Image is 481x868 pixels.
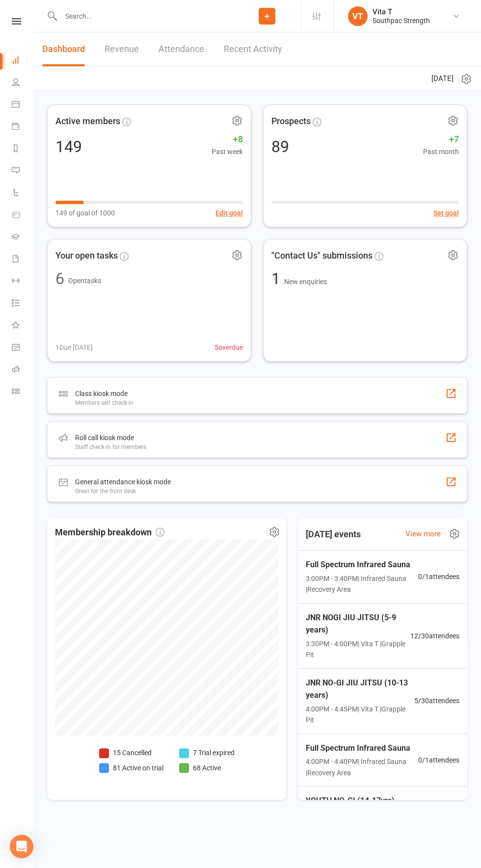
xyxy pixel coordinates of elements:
a: General attendance kiosk mode [12,337,34,359]
span: Full Spectrum Infrared Sauna [306,558,418,571]
span: 5 overdue [214,342,243,353]
button: Set goal [433,208,459,218]
span: 4:00PM - 4:40PM | Infrared Sauna | Recovery Area [306,756,418,778]
a: Dashboard [12,50,34,72]
span: JNR NOGI JIU JITSU (5-9 years) [306,611,410,636]
a: Class kiosk mode [12,381,34,403]
span: Open tasks [68,277,101,285]
li: 15 Cancelled [99,747,163,758]
input: Search... [58,9,234,23]
div: Southpac Strength [373,16,430,25]
a: Attendance [159,32,204,66]
li: 68 Active [179,763,235,773]
div: 149 [55,139,82,155]
span: 0 / 1 attendees [418,755,459,765]
span: 3:30PM - 4:00PM | Vita T | Grapple Pit [306,638,410,660]
span: +7 [423,132,459,147]
span: 1 Due [DATE] [55,342,93,353]
span: YOUTH NO-GI (14-17yrs) [306,794,414,807]
span: Membership breakdown [55,526,164,540]
a: Recent Activity [224,32,282,66]
a: Dashboard [42,32,85,66]
span: JNR NO-GI JIU JITSU (10-13 years) [306,677,414,702]
span: Active members [55,114,120,129]
span: Your open tasks [55,249,118,263]
span: +8 [212,132,243,147]
span: Full Spectrum Infrared Sauna [306,742,418,755]
a: Product Sales [12,205,34,227]
div: VT [348,6,368,26]
div: Vita T [373,7,430,16]
button: Edit goal [215,208,243,218]
a: View more [405,528,441,540]
div: 89 [271,139,289,155]
span: "Contact Us" submissions [271,249,373,263]
div: Class kiosk mode [75,388,134,399]
span: 1 [271,269,284,288]
span: 12 / 30 attendees [410,631,459,641]
span: New enquiries [284,278,327,286]
div: Staff check-in for members [75,444,146,450]
div: Open Intercom Messenger [10,835,33,858]
a: Payments [12,116,34,138]
div: Members self check-in [75,399,134,406]
span: 3:00PM - 3:40PM | Infrared Sauna | Recovery Area [306,573,418,595]
li: 81 Active on trial [99,763,163,773]
h3: [DATE] events [298,526,369,543]
span: Prospects [271,114,311,129]
span: 4:00PM - 4:45PM | Vita T | Grapple Pit [306,704,414,726]
span: 0 / 1 attendees [418,571,459,582]
a: Roll call kiosk mode [12,359,34,381]
span: [DATE] [431,73,454,84]
div: 6 [55,271,64,287]
li: 7 Trial expired [179,747,235,758]
a: What's New [12,315,34,337]
span: Past week [212,146,243,157]
span: 5 / 30 attendees [414,695,459,706]
span: Past month [423,146,459,157]
a: Reports [12,138,34,160]
div: Roll call kiosk mode [75,432,146,444]
span: 149 of goal of 1000 [55,208,115,218]
a: Revenue [105,32,139,66]
a: Calendar [12,94,34,116]
div: General attendance kiosk mode [75,476,171,488]
a: People [12,72,34,94]
div: Great for the front desk [75,488,171,495]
